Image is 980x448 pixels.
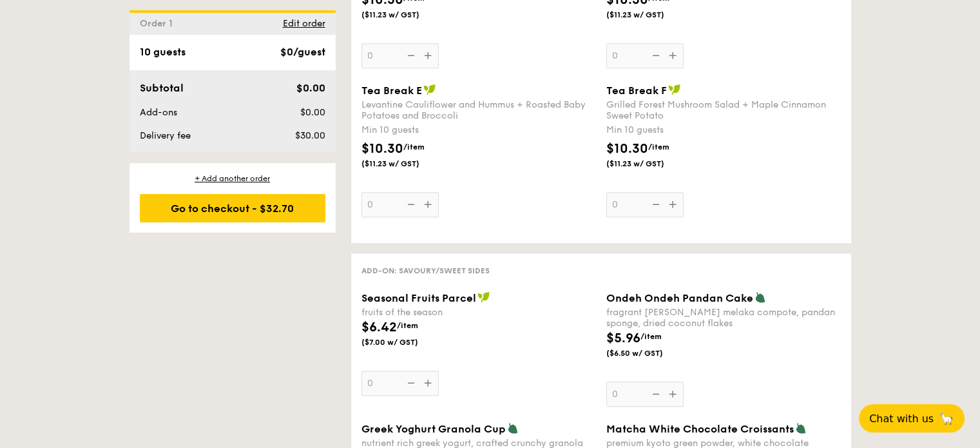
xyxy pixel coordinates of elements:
span: ($7.00 w/ GST) [361,337,449,347]
span: Subtotal [140,82,184,94]
span: $0.00 [296,82,325,94]
div: fruits of the season [361,307,596,318]
span: Greek Yoghurt Granola Cup [361,423,506,435]
span: $6.42 [361,320,397,335]
span: ($11.23 w/ GST) [606,159,694,169]
span: ($11.23 w/ GST) [361,10,449,20]
span: /item [648,142,669,151]
div: Min 10 guests [606,124,841,137]
img: icon-vegan.f8ff3823.svg [477,291,490,303]
span: 🦙 [939,411,954,426]
span: $10.30 [606,141,648,157]
span: ($6.50 w/ GST) [606,348,694,358]
span: ($11.23 w/ GST) [361,159,449,169]
span: Tea Break F [606,84,667,97]
div: Levantine Cauliflower and Hummus + Roasted Baby Potatoes and Broccoli [361,99,596,121]
span: Add-on: Savoury/Sweet Sides [361,266,490,275]
div: $0/guest [280,44,325,60]
img: icon-vegetarian.fe4039eb.svg [754,291,766,303]
span: ($11.23 w/ GST) [606,10,694,20]
div: Min 10 guests [361,124,596,137]
button: Chat with us🦙 [859,404,965,433]
span: Delivery fee [140,130,191,141]
img: icon-vegan.f8ff3823.svg [668,84,681,95]
div: Grilled Forest Mushroom Salad + ⁠Maple Cinnamon Sweet Potato [606,99,841,121]
span: Seasonal Fruits Parcel [361,292,476,304]
span: $0.00 [300,107,325,118]
span: $30.00 [294,130,325,141]
span: $5.96 [606,331,640,346]
span: Matcha White Chocolate Croissants [606,423,794,435]
div: 10 guests [140,44,186,60]
span: Tea Break E [361,84,422,97]
span: /item [397,321,418,330]
span: Chat with us [869,413,934,425]
div: + Add another order [140,173,325,184]
img: icon-vegetarian.fe4039eb.svg [507,422,519,434]
span: /item [640,332,662,341]
span: Ondeh Ondeh Pandan Cake [606,292,753,304]
span: Order 1 [140,18,178,29]
div: fragrant [PERSON_NAME] melaka compote, pandan sponge, dried coconut flakes [606,307,841,329]
img: icon-vegetarian.fe4039eb.svg [795,422,807,434]
div: Go to checkout - $32.70 [140,194,325,222]
img: icon-vegan.f8ff3823.svg [423,84,436,95]
span: Add-ons [140,107,177,118]
span: /item [403,142,425,151]
span: Edit order [283,18,325,29]
span: $10.30 [361,141,403,157]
